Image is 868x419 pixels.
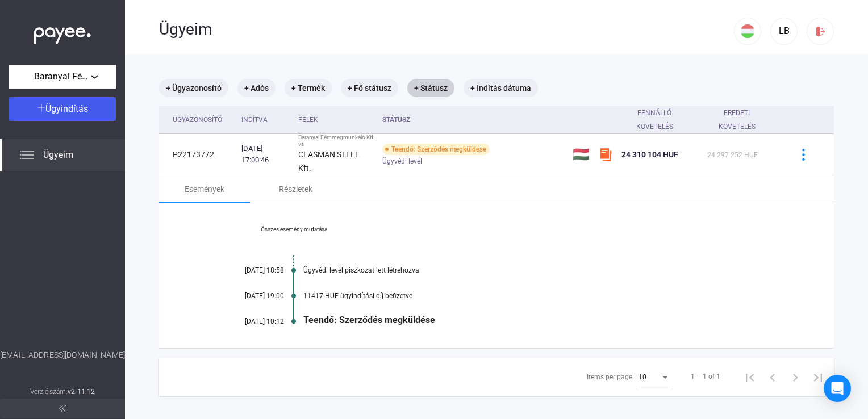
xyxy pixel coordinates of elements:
td: 🇭🇺 [568,134,594,175]
mat-chip: + Fő státusz [341,79,398,97]
div: Fennálló követelés [621,106,688,133]
span: 10 [639,373,646,381]
div: 1 – 1 of 1 [691,370,720,383]
strong: v2.11.12 [68,388,95,396]
mat-select: Items per page: [639,370,670,383]
div: Ügyvédi levél piszkozat lett létrehozva [303,266,777,274]
strong: CLASMAN STEEL Kft. [298,150,360,173]
div: Indítva [241,113,268,127]
span: Ügyvédi levél [382,154,422,168]
div: Események [185,182,224,196]
div: Baranyai Fémmegmunkáló Kft vs [298,134,373,148]
div: Ügyazonosító [173,113,232,127]
div: [DATE] 18:58 [216,266,284,274]
img: list.svg [20,148,34,162]
button: more-blue [791,143,815,166]
div: Indítva [241,113,289,127]
mat-chip: + Ügyazonosító [159,79,228,97]
div: [DATE] 10:12 [216,317,284,325]
div: Felek [298,113,373,127]
th: Státusz [378,106,568,134]
img: arrow-double-left-grey.svg [59,405,66,412]
div: [DATE] 19:00 [216,292,284,300]
div: LB [774,24,794,38]
button: HU [734,18,761,45]
div: Felek [298,113,318,127]
button: First page [738,365,761,388]
div: Items per page: [587,370,634,384]
div: [DATE] 17:00:46 [241,143,289,166]
div: 11417 HUF ügyindítási díj befizetve [303,292,777,300]
button: Last page [807,365,829,388]
button: Previous page [761,365,784,388]
div: Részletek [279,182,312,196]
img: HU [741,24,754,38]
button: LB [770,18,798,45]
span: Ügyindítás [45,103,88,114]
mat-chip: + Adós [237,79,276,97]
div: Teendő: Szerződés megküldése [382,144,490,155]
mat-chip: + Termék [285,79,332,97]
mat-chip: + Indítás dátuma [464,79,538,97]
span: Baranyai Fémmegmunkáló Kft [34,70,91,83]
span: 24 310 104 HUF [621,150,678,159]
div: Ügyazonosító [173,113,222,127]
td: P22173772 [159,134,237,175]
img: more-blue [798,149,809,161]
div: Ügyeim [159,20,734,39]
mat-chip: + Státusz [407,79,454,97]
button: Baranyai Fémmegmunkáló Kft [9,65,116,89]
div: Fennálló követelés [621,106,698,133]
div: Teendő: Szerződés megküldése [303,315,777,325]
div: Eredeti követelés [707,106,767,133]
a: Összes esemény mutatása [216,226,372,233]
img: white-payee-white-dot.svg [34,21,91,44]
button: logout-red [807,18,834,45]
button: Ügyindítás [9,97,116,121]
div: Open Intercom Messenger [824,375,851,402]
span: Ügyeim [43,148,73,162]
button: Next page [784,365,807,388]
img: szamlazzhu-mini [599,148,612,161]
img: logout-red [815,26,827,37]
span: 24 297 252 HUF [707,151,758,159]
div: Eredeti követelés [707,106,777,133]
img: plus-white.svg [37,104,45,112]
